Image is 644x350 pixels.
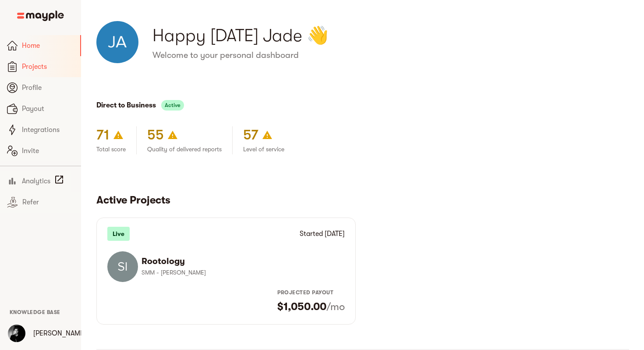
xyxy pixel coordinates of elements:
h5: /mo [326,300,345,314]
h4: 71 [96,126,110,144]
span: Refer [22,197,74,207]
img: Main logo [17,11,64,21]
button: User Menu [3,319,31,347]
img: hZaexPnQTDyPnSbRPYfy [107,251,138,282]
span: Invite [22,146,74,156]
span: Projects [22,61,74,72]
span: Projected payout [277,286,345,300]
h4: 55 [147,126,164,144]
span: Analytics [22,176,50,186]
p: Started [DATE] [300,229,345,239]
p: SMM - [PERSON_NAME] [142,267,338,278]
span: Profile [22,82,74,93]
h5: $1,050.00 [277,300,326,314]
img: Jade Macdonald [96,21,138,63]
span: Payout [22,104,74,114]
p: Live [107,227,130,241]
p: Quality of delivered reports [147,144,222,154]
img: OLtOxrcJT3q4uieMiGAB [8,325,25,342]
h6: Welcome to your personal dashboard [152,50,629,61]
a: Knowledge Base [10,308,60,315]
p: [PERSON_NAME] [33,328,86,339]
h3: Happy [DATE] Jade 👋 [152,23,629,48]
button: Direct to Business [96,99,156,111]
p: Level of service [243,144,284,154]
span: Knowledge Base [10,309,60,315]
h4: 57 [243,126,258,144]
h6: Rootology [142,256,338,267]
span: Integrations [22,125,74,135]
span: Home [22,40,73,51]
div: This program is active. You will be assigned new clients. [161,100,184,111]
p: Total score [96,144,126,154]
span: Active [161,100,184,111]
h5: Active Projects [96,193,629,207]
